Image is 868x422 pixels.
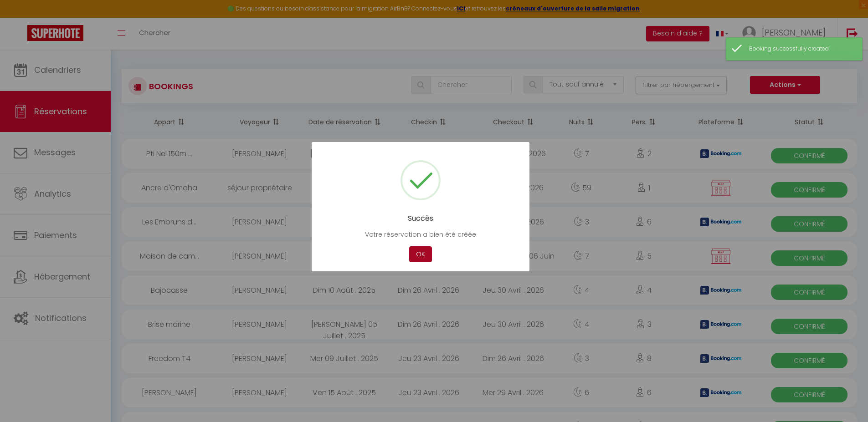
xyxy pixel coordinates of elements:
[325,229,516,239] p: Votre réservation a bien été créée
[829,381,861,415] iframe: Chat
[409,246,432,262] button: OK
[325,214,516,223] h2: Succès
[7,4,35,31] button: Ouvrir le widget de chat LiveChat
[749,45,853,53] div: Booking successfully created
